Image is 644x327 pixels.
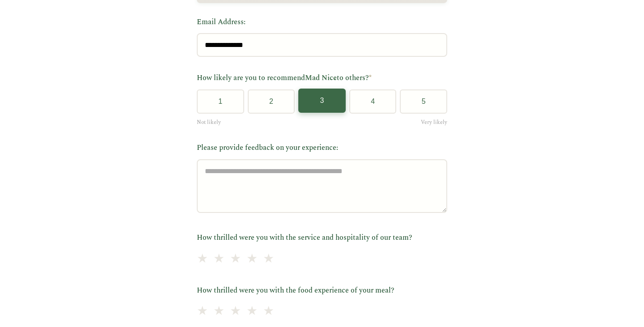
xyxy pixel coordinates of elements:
[349,89,397,114] button: 4
[197,17,447,28] label: Email Address:
[197,118,221,127] span: Not likely
[263,302,274,322] span: ★
[197,142,447,154] label: Please provide feedback on your experience:
[197,232,447,244] label: How thrilled were you with the service and hospitality of our team?
[248,89,295,114] button: 2
[213,302,225,322] span: ★
[197,72,447,84] label: How likely are you to recommend to others?
[197,302,208,322] span: ★
[263,249,274,269] span: ★
[197,285,447,297] label: How thrilled were you with the food experience of your meal?
[298,89,346,113] button: 3
[246,249,258,269] span: ★
[197,89,244,114] button: 1
[421,118,447,127] span: Very likely
[246,302,258,322] span: ★
[400,89,447,114] button: 5
[230,302,241,322] span: ★
[213,249,225,269] span: ★
[305,72,337,83] span: Mad Nice
[197,249,208,269] span: ★
[230,249,241,269] span: ★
